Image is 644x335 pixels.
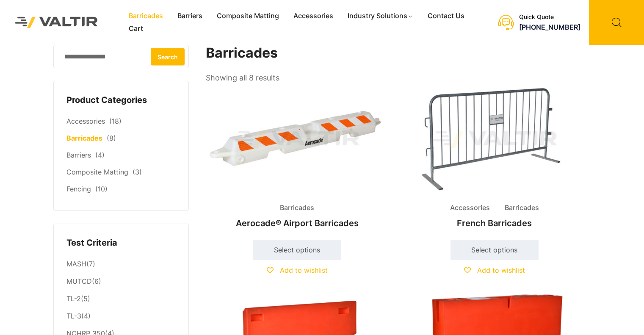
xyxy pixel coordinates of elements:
a: Add to wishlist [464,266,525,274]
a: Fencing [66,185,91,193]
a: TL-2 [66,294,81,303]
a: [PHONE_NUMBER] [519,23,580,31]
a: Barriers [66,151,91,159]
a: MASH [66,260,86,268]
button: Search [151,48,185,65]
h4: Product Categories [66,94,176,107]
h2: Aerocade® Airport Barricades [206,214,389,233]
a: Composite Matting [210,10,286,22]
span: Barricades [498,202,545,214]
a: Add to wishlist [267,266,328,274]
a: Barriers [170,10,210,22]
a: Select options for “French Barricades” [451,240,539,260]
h2: French Barricades [403,214,586,233]
a: BarricadesAerocade® Airport Barricades [206,85,389,233]
a: TL-3 [66,312,81,320]
span: (10) [95,185,108,193]
a: Composite Matting [66,168,128,176]
a: MUTCD [66,277,92,285]
img: Valtir Rentals [6,8,107,36]
a: Accessories [66,117,105,125]
a: Barricades [66,134,102,142]
li: (6) [66,273,176,291]
a: Industry Solutions [340,10,420,22]
a: Accessories BarricadesFrench Barricades [403,85,586,233]
a: Cart [122,22,150,35]
span: Accessories [444,202,496,214]
a: Contact Us [420,10,472,22]
div: Quick Quote [519,14,580,21]
span: Add to wishlist [477,266,525,274]
span: Add to wishlist [280,266,328,274]
span: (4) [95,151,105,159]
li: (4) [66,308,176,325]
li: (5) [66,291,176,308]
a: Accessories [286,10,340,22]
h1: Barricades [206,45,587,61]
a: Barricades [122,10,170,22]
span: (8) [107,134,116,142]
a: Select options for “Aerocade® Airport Barricades” [253,240,341,260]
span: (18) [109,117,122,125]
p: Showing all 8 results [206,71,279,85]
h4: Test Criteria [66,237,176,249]
li: (7) [66,255,176,273]
span: Barricades [274,202,321,214]
span: (3) [133,168,142,176]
